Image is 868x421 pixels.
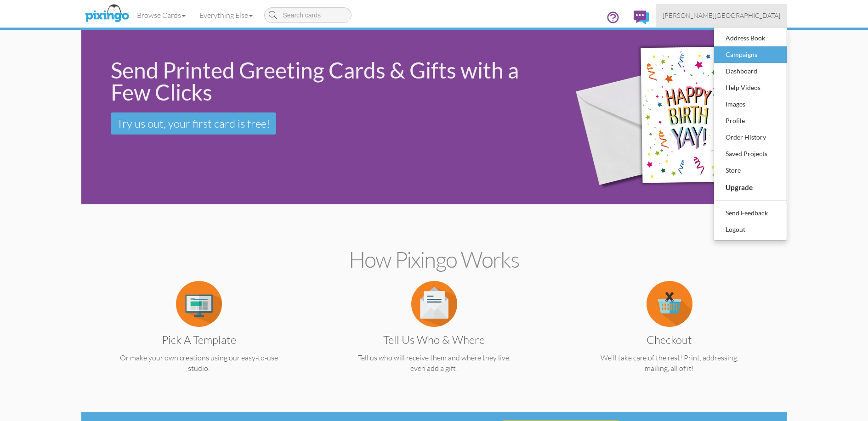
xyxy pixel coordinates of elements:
[714,205,787,221] a: Send Feedback
[176,281,222,327] img: item.alt
[723,147,777,161] div: Saved Projects
[714,46,787,63] a: Campaigns
[117,117,270,130] span: Try us out, your first card is free!
[714,96,787,112] a: Images
[130,4,193,27] a: Browse Cards
[341,334,527,346] h3: Tell us Who & Where
[714,146,787,162] a: Saved Projects
[714,63,787,79] a: Dashboard
[723,206,777,220] div: Send Feedback
[559,17,781,218] img: 942c5090-71ba-4bfc-9a92-ca782dcda692.png
[111,59,545,103] div: Send Printed Greeting Cards & Gifts with a Few Clicks
[264,7,352,23] input: Search cards
[714,30,787,46] a: Address Book
[335,298,534,374] a: Tell us Who & Where Tell us who will receive them and where they live, even add a gift!
[663,11,780,19] span: [PERSON_NAME][GEOGRAPHIC_DATA]
[97,247,771,272] h2: How Pixingo works
[723,114,777,128] div: Profile
[570,298,769,374] a: Checkout We'll take care of the rest! Print, addressing, mailing, all of it!
[577,334,762,346] h3: Checkout
[714,179,787,196] a: Upgrade
[83,2,131,25] img: pixingo logo
[723,163,777,177] div: Store
[634,11,649,24] img: comments.svg
[723,31,777,45] div: Address Book
[723,48,777,62] div: Campaigns
[647,281,692,327] img: item.alt
[570,353,769,374] p: We'll take care of the rest! Print, addressing, mailing, all of it!
[193,4,260,27] a: Everything Else
[411,281,457,327] img: item.alt
[714,112,787,129] a: Profile
[723,64,777,78] div: Dashboard
[723,223,777,236] div: Logout
[714,221,787,238] a: Logout
[106,334,292,346] h3: Pick a Template
[656,4,787,27] a: [PERSON_NAME][GEOGRAPHIC_DATA]
[723,130,777,144] div: Order History
[99,298,299,374] a: Pick a Template Or make your own creations using our easy-to-use studio.
[335,353,534,374] p: Tell us who will receive them and where they live, even add a gift!
[714,79,787,96] a: Help Videos
[714,162,787,179] a: Store
[723,180,777,195] div: Upgrade
[714,129,787,146] a: Order History
[111,112,276,135] a: Try us out, your first card is free!
[99,353,299,374] p: Or make your own creations using our easy-to-use studio.
[723,97,777,111] div: Images
[723,81,777,95] div: Help Videos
